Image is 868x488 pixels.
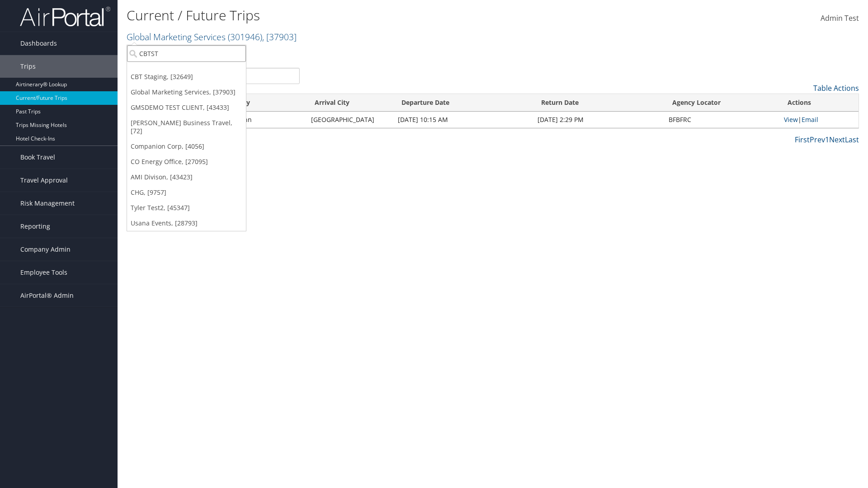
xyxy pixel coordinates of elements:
[307,112,393,128] td: [GEOGRAPHIC_DATA]
[845,135,859,145] a: Last
[127,139,246,154] a: Companion Corp, [4056]
[810,135,825,145] a: Prev
[20,6,110,27] img: airportal-logo.png
[784,115,798,124] a: View
[127,169,246,185] a: AMI Divison, [43423]
[307,94,393,112] th: Arrival City: activate to sort column ascending
[20,146,55,169] span: Book Travel
[393,94,533,112] th: Departure Date: activate to sort column descending
[20,238,71,261] span: Company Admin
[533,112,664,128] td: [DATE] 2:29 PM
[127,200,246,216] a: Tyler Test2, [45347]
[20,215,50,238] span: Reporting
[795,135,810,145] a: First
[228,31,262,43] span: ( 301946 )
[821,5,859,33] a: Admin Test
[533,94,664,112] th: Return Date: activate to sort column ascending
[127,69,246,84] a: CBT Staging, [32649]
[20,261,67,284] span: Employee Tools
[127,185,246,200] a: CHG, [9757]
[821,13,859,23] span: Admin Test
[196,94,306,112] th: Departure City: activate to sort column ascending
[127,216,246,231] a: Usana Events, [28793]
[393,112,533,128] td: [DATE] 10:15 AM
[127,84,246,100] a: Global Marketing Services, [37903]
[127,45,246,62] input: Search Accounts
[127,154,246,169] a: CO Energy Office, [27095]
[127,100,246,115] a: GMSDEMO TEST CLIENT, [43433]
[196,112,306,128] td: [US_STATE] Penn
[127,115,246,139] a: [PERSON_NAME] Business Travel, [72]
[20,192,75,215] span: Risk Management
[825,135,829,145] a: 1
[664,112,779,128] td: BFBFRC
[20,284,74,307] span: AirPortal® Admin
[813,83,859,93] a: Table Actions
[127,31,297,43] a: Global Marketing Services
[20,32,57,55] span: Dashboards
[20,169,68,192] span: Travel Approval
[779,112,859,128] td: |
[829,135,845,145] a: Next
[20,55,36,78] span: Trips
[262,31,297,43] span: , [ 37903 ]
[802,115,818,124] a: Email
[664,94,779,112] th: Agency Locator: activate to sort column ascending
[127,6,615,25] h1: Current / Future Trips
[127,47,615,59] p: Filter:
[779,94,859,112] th: Actions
